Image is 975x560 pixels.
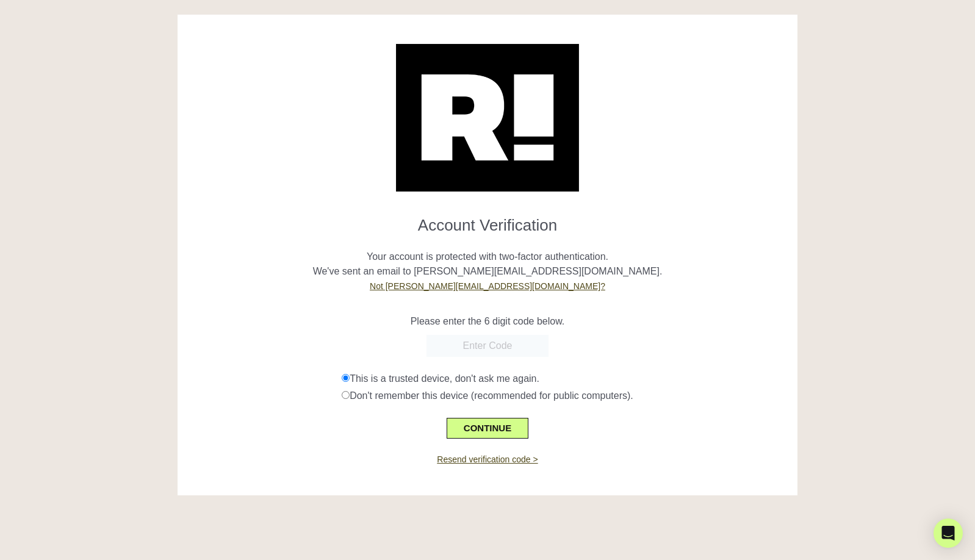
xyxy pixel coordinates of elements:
[396,44,579,192] img: Retention.com
[370,281,605,291] a: Not [PERSON_NAME][EMAIL_ADDRESS][DOMAIN_NAME]?
[437,454,538,464] a: Resend verification code >
[187,235,788,293] p: Your account is protected with two-factor authentication. We've sent an email to [PERSON_NAME][EM...
[342,372,788,386] div: This is a trusted device, don't ask me again.
[187,314,788,329] p: Please enter the 6 digit code below.
[342,389,788,403] div: Don't remember this device (recommended for public computers).
[187,206,788,235] h1: Account Verification
[447,418,528,439] button: CONTINUE
[426,335,549,357] input: Enter Code
[934,519,963,548] div: Open Intercom Messenger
